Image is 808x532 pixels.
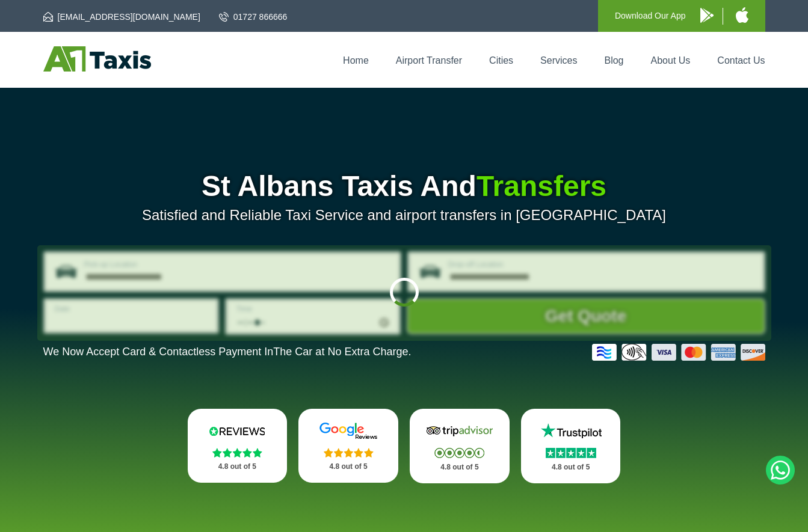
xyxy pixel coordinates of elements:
[540,55,577,66] a: Services
[546,448,596,458] img: Stars
[717,55,765,66] a: Contact Us
[298,409,398,483] a: Google Stars 4.8 out of 5
[424,422,496,440] img: Tripadvisor
[312,459,385,474] p: 4.8 out of 5
[535,422,607,440] img: Trustpilot
[312,422,384,440] img: Google
[651,55,691,66] a: About Us
[615,8,686,23] p: Download Our App
[43,11,200,23] a: [EMAIL_ADDRESS][DOMAIN_NAME]
[43,346,412,358] p: We Now Accept Card & Contactless Payment In
[343,55,369,66] a: Home
[188,409,288,483] a: Reviews.io Stars 4.8 out of 5
[592,344,765,361] img: Credit And Debit Cards
[489,55,513,66] a: Cities
[410,409,510,483] a: Tripadvisor Stars 4.8 out of 5
[219,11,288,23] a: 01727 866666
[604,55,623,66] a: Blog
[273,346,411,358] span: The Car at No Extra Charge.
[534,460,608,475] p: 4.8 out of 5
[423,460,496,475] p: 4.8 out of 5
[396,55,462,66] a: Airport Transfer
[434,448,484,458] img: Stars
[324,448,374,457] img: Stars
[212,448,262,457] img: Stars
[700,8,714,23] img: A1 Taxis Android App
[476,170,606,202] span: Transfers
[521,409,621,483] a: Trustpilot Stars 4.8 out of 5
[43,207,765,224] p: Satisfied and Reliable Taxi Service and airport transfers in [GEOGRAPHIC_DATA]
[43,46,151,72] img: A1 Taxis St Albans LTD
[201,459,274,474] p: 4.8 out of 5
[201,422,273,440] img: Reviews.io
[43,172,765,201] h1: St Albans Taxis And
[736,7,748,23] img: A1 Taxis iPhone App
